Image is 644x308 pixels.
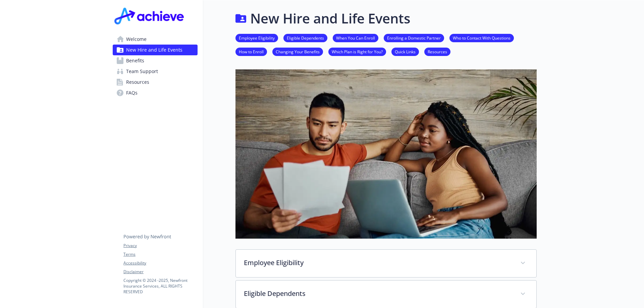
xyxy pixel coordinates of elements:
[113,34,198,45] a: Welcome
[113,77,198,87] a: Resources
[113,66,198,77] a: Team Support
[244,258,512,268] p: Employee Eligibility
[424,48,450,55] a: Resources
[235,35,278,41] a: Employee Eligibility
[123,278,197,295] p: Copyright © 2024 - 2025 , Newfront Insurance Services, ALL RIGHTS RESERVED
[113,55,198,66] a: Benefits
[126,34,147,45] span: Welcome
[113,45,198,55] a: New Hire and Life Events
[123,260,197,266] a: Accessibility
[244,289,512,299] p: Eligible Dependents
[272,48,323,55] a: Changing Your Benefits
[126,77,149,87] span: Resources
[250,8,410,28] h1: New Hire and Life Events
[449,35,514,41] a: Who to Contact With Questions
[123,269,197,275] a: Disclaimer
[113,87,198,98] a: FAQs
[123,251,197,257] a: Terms
[126,55,144,66] span: Benefits
[236,281,536,308] div: Eligible Dependents
[236,250,536,277] div: Employee Eligibility
[126,45,182,55] span: New Hire and Life Events
[126,87,138,98] span: FAQs
[123,243,197,249] a: Privacy
[283,35,327,41] a: Eligible Dependents
[235,48,267,55] a: How to Enroll
[333,35,378,41] a: When You Can Enroll
[384,35,444,41] a: Enrolling a Domestic Partner
[235,69,537,239] img: new hire page banner
[391,48,419,55] a: Quick Links
[328,48,386,55] a: Which Plan is Right for You?
[126,66,158,77] span: Team Support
